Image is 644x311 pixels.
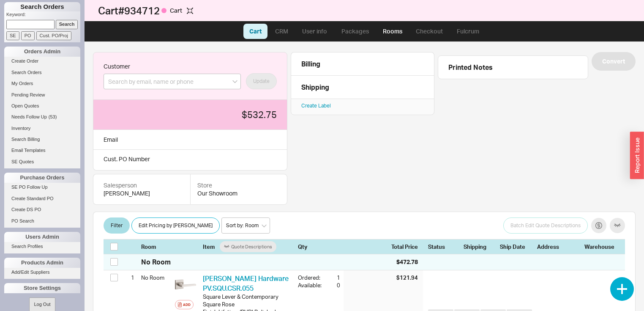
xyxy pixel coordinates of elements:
div: Store Settings [4,283,80,293]
input: PO [21,31,35,40]
div: Shipping [301,83,335,92]
a: Open Quotes [4,102,80,110]
div: 1 [325,274,340,281]
div: Total Price [391,243,423,250]
div: Add [183,301,191,308]
span: Update [253,76,270,86]
div: Address [537,243,579,250]
a: CRM [269,24,294,39]
div: Warehouse [584,243,618,250]
a: Pending Review [4,91,80,99]
input: Search [56,20,78,29]
div: Users Admin [4,232,80,242]
div: Room [141,243,172,250]
a: Cart [243,24,267,39]
a: Inventory [4,124,80,133]
span: Needs Follow Up [11,114,47,119]
input: Cust. PO/Proj [36,31,71,40]
h1: Search Orders [4,2,80,11]
div: Ordered: [298,274,325,281]
button: Quote Descriptions [220,241,276,252]
button: Convert [592,52,636,71]
div: No Room [141,257,171,267]
a: Checkout [410,24,449,39]
div: Purchase Orders [4,173,80,183]
div: [PERSON_NAME] [104,189,180,198]
div: $532.75 [104,110,277,119]
a: Create DS PO [4,205,80,214]
a: Search Billing [4,135,80,144]
button: Batch Edit Quote Descriptions [503,217,588,234]
span: Pending Review [11,92,45,97]
div: Our Showroom [197,189,280,198]
div: Billing [301,59,335,69]
span: Edit Pricing by [PERSON_NAME] [139,220,213,231]
span: ( 53 ) [49,114,57,119]
button: Update [246,73,277,89]
div: $472.78 [396,258,418,266]
a: Add/Edit Suppliers [4,268,80,277]
a: SE Quotes [4,157,80,166]
a: Needs Follow Up(53) [4,113,80,121]
div: Email [104,135,118,144]
div: Ship Date [500,243,532,250]
a: Fulcrum [450,24,485,39]
img: bw_rs-ps-squ-r-csr-150-ext_fxx1fg [175,274,196,295]
a: Email Templates [4,146,80,155]
a: My Orders [4,79,80,88]
div: 1 [124,270,134,285]
a: Create Standard PO [4,194,80,203]
a: SE PO Follow Up [4,183,80,192]
input: Search by email, name or phone [104,74,241,89]
span: Filter [111,220,123,231]
div: Status [428,243,458,250]
div: Cust. PO Number [93,150,287,171]
a: Packages [335,24,375,39]
div: Store [197,181,280,190]
input: SE [6,31,19,40]
div: Item [203,243,295,250]
div: Shipping [464,243,495,250]
a: [PERSON_NAME] Hardware PV.SQU.CSR.055 [203,274,289,292]
div: Square Lever & Contemporary Square Rose [203,293,291,308]
a: Create Order [4,57,80,66]
a: PO Search [4,217,80,226]
a: Rooms [377,24,408,39]
div: No Room [141,270,172,285]
p: Keyword: [6,11,80,20]
a: Search Profiles [4,242,80,251]
a: User info [296,24,333,39]
div: Orders Admin [4,47,80,57]
div: Available: [298,281,325,289]
button: Add [175,300,194,309]
button: Filter [104,217,130,234]
a: Search Orders [4,68,80,77]
div: $121.94 [396,274,418,281]
span: Customer [104,63,130,70]
div: 0 [332,281,340,289]
div: Qty [298,243,340,250]
button: Edit Pricing by [PERSON_NAME] [131,217,220,234]
a: Create Label [301,102,331,109]
span: Convert [602,56,625,66]
span: Batch Edit Quote Descriptions [510,220,581,231]
span: Cart [170,7,183,14]
svg: open menu [232,80,237,83]
div: Products Admin [4,258,80,268]
h1: Cart # 934712 [98,5,331,17]
div: Printed Notes [448,63,578,72]
div: Salesperson [104,181,180,190]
